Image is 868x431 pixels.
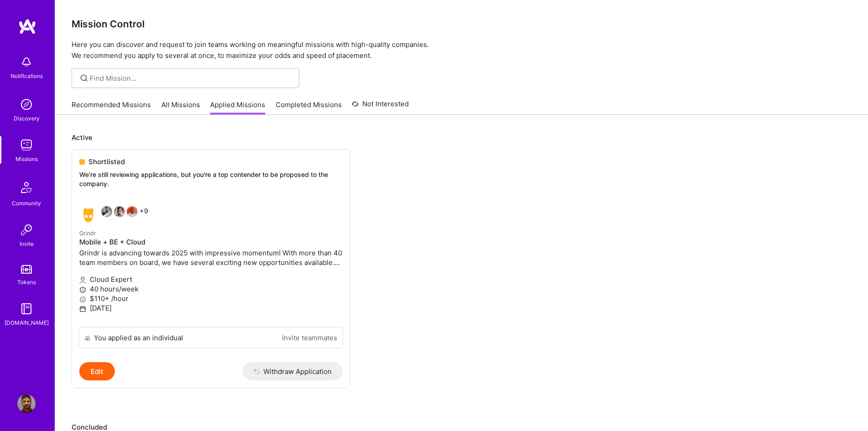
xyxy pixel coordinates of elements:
p: Active [72,133,852,142]
img: guide book [17,300,36,318]
p: Grindr is advancing towards 2025 with impressive momentum! With more than 40 team members on boar... [79,248,343,267]
img: Chad Newbry [101,206,112,217]
div: +9 [79,206,148,224]
a: Applied Missions [210,100,265,115]
i: icon Calendar [79,306,86,312]
img: Karthik Kamaraj [127,206,138,217]
img: Andrew HunzekerHesed [114,206,125,217]
p: 40 hours/week [79,284,343,294]
i: icon Applicant [79,277,86,284]
a: User Avatar [15,395,38,413]
div: [DOMAIN_NAME] [5,318,49,327]
div: Missions [15,154,38,164]
div: Community [12,198,41,208]
input: Find Mission... [90,73,293,83]
div: Discovery [14,114,40,123]
img: Invite [17,221,36,239]
div: Notifications [10,71,43,81]
img: User Avatar [17,395,36,413]
p: [DATE] [79,303,343,313]
div: You applied as an individual [94,333,183,343]
i: icon Clock [79,286,86,293]
h3: Mission Control [72,18,852,30]
img: discovery [17,95,36,114]
a: All Missions [161,100,200,115]
p: $110+ /hour [79,294,343,303]
i: icon SearchGrey [79,73,89,83]
small: Grindr [79,230,96,237]
a: Not Interested [352,99,409,115]
a: Completed Missions [276,100,342,115]
p: We’re still reviewing applications, but you're a top contender to be proposed to the company. [79,170,343,188]
img: Grindr company logo [79,206,98,224]
img: Community [15,177,37,198]
a: Invite teammates [282,333,337,343]
button: Withdraw Application [242,362,343,380]
a: Recommended Missions [72,100,151,115]
button: Edit [79,362,115,380]
a: Grindr company logoChad NewbryAndrew HunzekerHesedKarthik Kamaraj+9GrindrMobile + BE + CloudGrind... [72,199,350,327]
span: Shortlisted [88,157,125,166]
div: Tokens [17,277,36,287]
h4: Mobile + BE + Cloud [79,238,343,246]
p: Cloud Expert [79,275,343,284]
img: logo [18,18,36,35]
img: tokens [21,265,32,274]
img: teamwork [17,136,36,154]
i: icon MoneyGray [79,296,86,303]
img: bell [17,53,36,71]
p: Here you can discover and request to join teams working on meaningful missions with high-quality ... [72,39,852,61]
div: Invite [20,239,34,249]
